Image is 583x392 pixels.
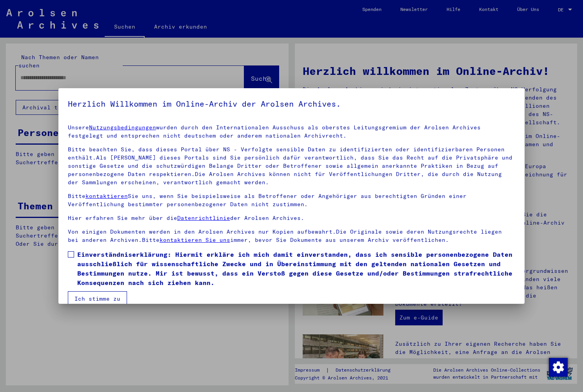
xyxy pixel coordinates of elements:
span: Einverständniserklärung: Hiermit erkläre ich mich damit einverstanden, dass ich sensible personen... [77,250,516,287]
p: Hier erfahren Sie mehr über die der Arolsen Archives. [68,214,516,222]
a: Nutzungsbedingungen [89,124,156,131]
a: Datenrichtlinie [177,214,230,221]
h5: Herzlich Willkommen im Online-Archiv der Arolsen Archives. [68,98,516,110]
a: kontaktieren [85,192,128,200]
p: Bitte beachten Sie, dass dieses Portal über NS - Verfolgte sensible Daten zu identifizierten oder... [68,145,516,187]
p: Unsere wurden durch den Internationalen Ausschuss als oberstes Leitungsgremium der Arolsen Archiv... [68,123,516,140]
p: Von einigen Dokumenten werden in den Arolsen Archives nur Kopien aufbewahrt.Die Originale sowie d... [68,228,516,244]
p: Bitte Sie uns, wenn Sie beispielsweise als Betroffener oder Angehöriger aus berechtigten Gründen ... [68,192,516,209]
a: kontaktieren Sie uns [160,236,230,243]
img: Zustimmung ändern [549,358,568,377]
button: Ich stimme zu [68,291,127,306]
